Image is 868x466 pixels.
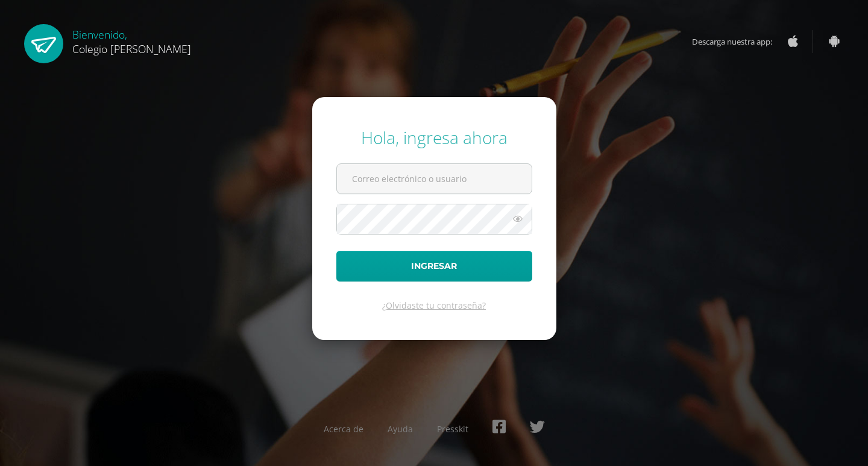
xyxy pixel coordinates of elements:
[692,30,784,53] span: Descarga nuestra app:
[72,42,191,56] span: Colegio [PERSON_NAME]
[337,164,532,194] input: Correo electrónico o usuario
[437,423,468,435] a: Presskit
[388,423,413,435] a: Ayuda
[336,126,532,149] div: Hola, ingresa ahora
[336,251,532,282] button: Ingresar
[324,423,363,435] a: Acerca de
[382,300,486,311] a: ¿Olvidaste tu contraseña?
[72,24,191,56] div: Bienvenido,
